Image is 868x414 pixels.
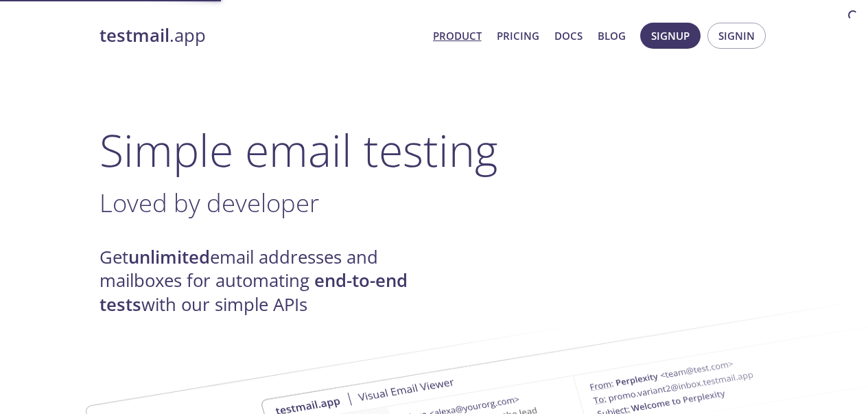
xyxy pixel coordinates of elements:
strong: testmail [99,23,169,47]
span: Signin [718,27,755,45]
a: Pricing [497,27,539,45]
a: Blog [598,27,626,45]
a: Product [433,27,482,45]
span: Loved by developer [99,185,319,220]
a: testmail.app [99,24,422,47]
h1: Simple email testing [99,124,769,176]
a: Docs [554,27,583,45]
button: Signin [707,23,766,49]
button: Signup [640,23,701,49]
strong: end-to-end tests [99,268,408,316]
span: Signup [651,27,690,45]
h4: Get email addresses and mailboxes for automating with our simple APIs [99,246,434,317]
strong: unlimited [128,245,210,269]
